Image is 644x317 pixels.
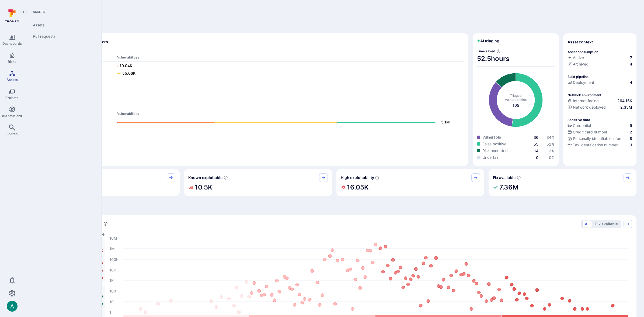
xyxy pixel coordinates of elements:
[36,49,464,53] span: Dev scanners
[489,169,636,196] div: Fix available
[122,71,135,75] text: 55.06K
[568,142,632,148] a: Tax identification number1
[568,123,632,128] a: Credential9
[568,61,632,67] a: Archived4
[568,61,632,68] div: Code repository is archived
[546,135,555,140] a: 34%
[7,301,18,312] div: Arjan Dehar
[29,10,95,14] span: Assets
[477,38,499,44] h2: AI triaging
[568,142,632,149] div: Evidence indicative of processing tax identification numbers
[568,80,632,86] div: Configured deployment pipeline
[568,129,607,135] div: Credit card number
[568,123,591,128] div: Credential
[184,169,332,196] div: Known exploitable
[568,39,593,45] span: Asset context
[573,123,591,128] span: Credential
[2,42,22,46] span: Dashboards
[568,129,632,135] a: Credit card number2
[568,136,632,142] div: Evidence indicative of processing personally identifiable information
[32,23,636,30] span: Discover
[568,105,632,110] a: Network deployed2.35M
[534,142,538,146] a: 55
[109,236,117,240] text: 10M
[568,98,599,104] div: Internet facing
[109,267,116,272] text: 10K
[546,142,555,146] a: 52%
[573,55,584,60] span: Active
[630,61,632,67] span: 4
[5,96,19,100] span: Projects
[573,136,629,141] span: Personally identifiable information (PII)
[496,49,501,53] svg: Estimated based on an average time of 30 mins needed to triage each vulnerability
[482,141,506,147] span: False positive
[117,70,459,77] a: 55.06K
[7,301,18,312] img: ACg8ocLSa5mPYBaXNx3eFu_EmspyJX0laNWN7cXOFirfQ7srZveEpg=s96-c
[120,63,132,68] text: 10.04K
[482,148,508,153] span: Risk accepted
[568,75,589,79] p: Build pipeline
[109,278,114,282] text: 1K
[22,10,25,14] i: Expand navigation menu
[568,105,632,111] div: Evidence that the asset is packaged and deployed somewhere
[568,98,632,105] div: Evidence that an asset is internet facing
[568,61,589,67] div: Archived
[582,221,592,227] button: All
[117,111,464,118] th: Vulnerabilities
[568,105,606,110] div: Network deployed
[546,135,555,140] span: 34 %
[568,80,594,85] div: Deployment
[568,93,601,97] p: Network environment
[505,94,527,102] span: Triaged vulnerabilities
[573,129,607,135] span: Credit card number
[568,118,590,122] p: Sensitive data
[630,55,632,60] span: 7
[534,135,538,140] span: 36
[568,98,632,104] a: Internet facing264.15K
[29,31,95,42] a: Pull requests
[441,120,450,124] text: 5.1M
[6,132,18,136] span: Search
[617,98,632,104] span: 264.15K
[573,142,618,148] span: Tax identification number
[573,105,606,110] span: Network deployed
[117,63,459,69] a: 10.04K
[573,61,589,67] span: Archived
[630,80,632,85] span: 4
[568,142,618,148] div: Tax identification number
[630,136,632,141] span: 8
[188,175,222,180] span: Known exploitable
[341,175,374,180] span: High exploitability
[6,78,18,82] span: Assets
[568,136,629,141] div: Personally identifiable information (PII)
[573,80,594,85] span: Deployment
[477,54,555,63] span: 52.5 hours
[517,175,521,180] svg: Vulnerabilities with fix available
[547,149,555,153] a: 13%
[546,142,555,146] span: 52 %
[568,129,632,136] div: Evidence indicative of processing credit card numbers
[568,55,632,61] div: Commits seen in the last 180 days
[117,119,459,126] a: 5.1M
[224,175,228,180] svg: Confirmed exploitable by KEV
[568,123,632,129] div: Evidence indicative of handling user or service credentials
[195,182,212,193] h2: 10.5K
[549,155,555,160] span: 0 %
[547,149,555,153] span: 13 %
[482,155,499,160] span: Uncertain
[568,55,584,60] div: Active
[8,60,16,64] span: Risks
[109,246,115,251] text: 1M
[568,50,598,54] p: Asset consumption
[630,123,632,128] span: 9
[109,288,116,293] text: 100
[109,257,119,261] text: 100K
[336,169,484,196] div: High exploitability
[536,155,538,160] a: 0
[477,49,495,53] span: Time saved
[573,98,599,104] span: Internet facing
[103,221,108,227] div: Number of vulnerabilities in status 'Open' 'Triaged' and 'In process' grouped by score
[568,136,632,141] a: Personally identifiable information (PII)8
